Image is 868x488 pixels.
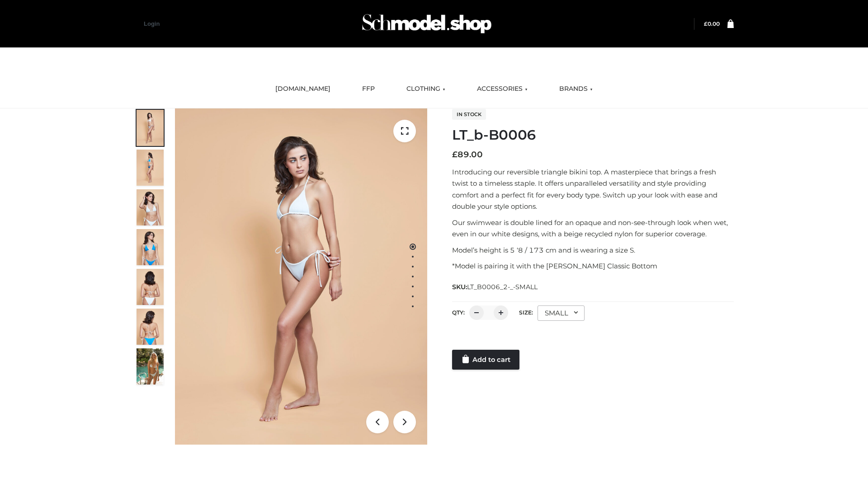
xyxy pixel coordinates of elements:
[400,79,452,99] a: CLOTHING
[538,305,585,321] div: SMALL
[452,282,538,292] span: SKU:
[452,260,734,272] p: *Model is pairing it with the [PERSON_NAME] Classic Bottom
[452,166,734,212] p: Introducing our reversible triangle bikini top. A masterpiece that brings a fresh twist to a time...
[704,20,720,27] a: £0.00
[552,79,599,99] a: BRANDS
[704,20,708,27] span: £
[137,110,164,146] img: ArielClassicBikiniTop_CloudNine_AzureSky_OW114ECO_1-scaled.jpg
[175,108,427,445] img: ArielClassicBikiniTop_CloudNine_AzureSky_OW114ECO_1
[470,79,534,99] a: ACCESSORIES
[137,229,164,265] img: ArielClassicBikiniTop_CloudNine_AzureSky_OW114ECO_4-scaled.jpg
[269,79,337,99] a: [DOMAIN_NAME]
[452,244,734,256] p: Model’s height is 5 ‘8 / 173 cm and is wearing a size S.
[452,309,465,316] label: QTY:
[355,79,382,99] a: FFP
[137,309,164,345] img: ArielClassicBikiniTop_CloudNine_AzureSky_OW114ECO_8-scaled.jpg
[452,150,458,160] span: £
[452,217,734,240] p: Our swimwear is double lined for an opaque and non-see-through look when wet, even in our white d...
[144,20,160,27] a: Login
[137,189,164,225] img: ArielClassicBikiniTop_CloudNine_AzureSky_OW114ECO_3-scaled.jpg
[452,150,483,160] bdi: 89.00
[519,309,533,316] label: Size:
[452,350,519,370] a: Add to cart
[452,127,734,143] h1: LT_b-B0006
[137,269,164,305] img: ArielClassicBikiniTop_CloudNine_AzureSky_OW114ECO_7-scaled.jpg
[137,348,164,385] img: Arieltop_CloudNine_AzureSky2.jpg
[467,283,538,291] span: LT_B0006_2-_-SMALL
[359,6,495,42] img: Schmodel Admin 964
[704,20,720,27] bdi: 0.00
[137,150,164,186] img: ArielClassicBikiniTop_CloudNine_AzureSky_OW114ECO_2-scaled.jpg
[452,109,486,120] span: In stock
